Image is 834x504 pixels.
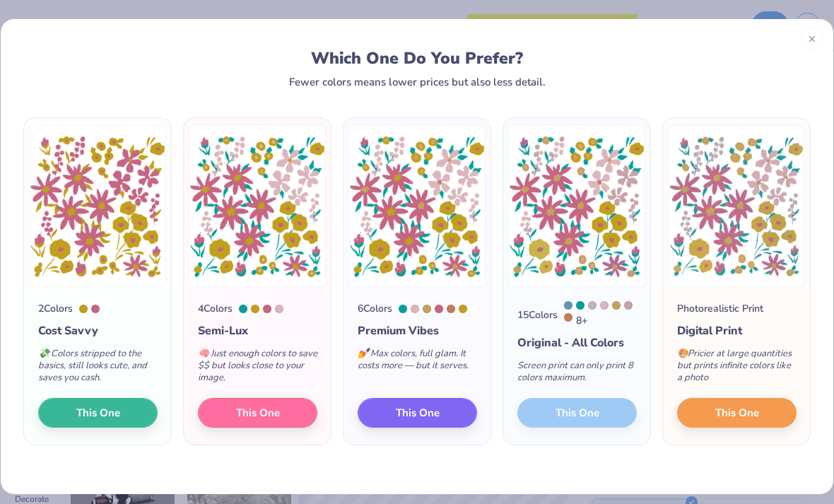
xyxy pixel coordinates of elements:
[435,305,443,313] div: 7634 C
[677,322,797,339] div: Digital Print
[564,301,637,328] div: 8 +
[564,301,572,310] div: 7696 C
[198,322,317,339] div: Semi-Lux
[399,305,407,313] div: 3272 C
[198,339,317,398] div: Just enough colors to save $$ but looks close to your image.
[517,307,558,322] div: 15 Colors
[38,301,73,316] div: 2 Colors
[91,305,100,313] div: 7634 C
[588,301,597,310] div: 5225 C
[30,125,165,287] img: 2 color option
[677,301,763,316] div: Photorealistic Print
[251,305,259,313] div: 7753 C
[447,305,455,313] div: 7591 C
[423,305,431,313] div: 7407 C
[612,301,621,310] div: 7407 C
[358,398,477,428] button: This One
[669,125,804,287] img: Photorealistic preview
[509,125,645,287] img: 15 color option
[239,305,247,313] div: 3272 C
[564,313,572,322] div: 7591 C
[198,347,209,360] span: 🧠
[459,305,467,313] div: 7753 C
[189,125,325,287] img: 4 color option
[40,49,795,68] div: Which One Do You Prefer?
[677,347,688,360] span: 🎨
[38,322,158,339] div: Cost Savvy
[79,305,88,313] div: 7753 C
[349,125,485,287] img: 6 color option
[275,305,283,313] div: 5025 C
[38,398,158,428] button: This One
[198,398,317,428] button: This One
[289,76,546,88] div: Fewer colors means lower prices but also less detail.
[576,301,585,310] div: 3272 C
[600,301,609,310] div: 5025 C
[677,339,797,398] div: Pricier at large quantities but prints infinite colors like a photo
[38,339,158,398] div: Colors stripped to the basics, still looks cute, and saves you cash.
[517,351,637,398] div: Screen print can only print 8 colors maximum.
[358,347,369,360] span: 💅
[198,301,233,316] div: 4 Colors
[76,405,120,421] span: This One
[624,301,633,310] div: 7633 C
[715,405,759,421] span: This One
[358,301,392,316] div: 6 Colors
[396,405,440,421] span: This One
[38,347,49,360] span: 💸
[411,305,419,313] div: 5025 C
[236,405,280,421] span: This One
[517,334,637,351] div: Original - All Colors
[358,322,477,339] div: Premium Vibes
[677,398,797,428] button: This One
[358,339,477,386] div: Max colors, full glam. It costs more — but it serves.
[263,305,271,313] div: 7634 C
